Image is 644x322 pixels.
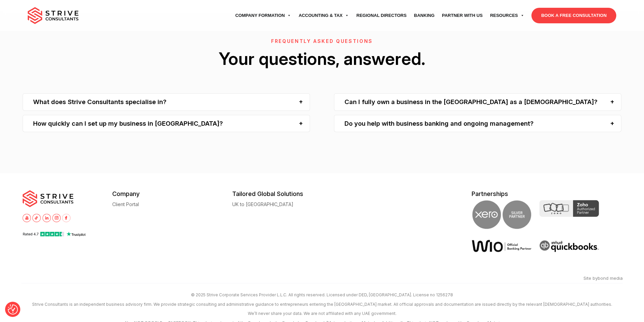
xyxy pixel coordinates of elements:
[486,6,528,25] a: Resources
[438,6,486,25] a: Partner with Us
[353,6,410,25] a: Regional Directors
[472,240,531,252] img: Wio Offical Banking Partner
[23,190,73,207] img: main-logo.svg
[23,115,310,132] div: How quickly can I set up my business in [GEOGRAPHIC_DATA]?
[8,304,18,315] button: Consent Preferences
[232,190,352,197] h5: Tailored Global Solutions
[21,300,623,309] p: Strive Consultants is an independent business advisory firm. We provide strategic consulting and ...
[598,275,623,281] a: bond media
[232,202,293,207] a: UK to [GEOGRAPHIC_DATA]
[410,6,438,25] a: Banking
[334,115,621,132] div: Do you help with business banking and ongoing management?
[112,190,232,197] h5: Company
[28,7,78,24] img: main-logo.svg
[539,200,599,217] img: Zoho Partner
[8,304,18,315] img: Revisit consent button
[23,93,310,110] div: What does Strive Consultants specialise in?
[232,6,295,25] a: Company Formation
[295,6,353,25] a: Accounting & Tax
[531,8,616,23] a: BOOK A FREE CONSULTATION
[112,202,139,207] a: Client Portal
[472,190,621,197] h5: Partnerships
[21,290,623,299] p: © 2025 Strive Corporate Services Provider L.L.C. All rights reserved. Licensed under DED, [GEOGRA...
[327,273,623,283] div: Site by
[21,309,623,318] p: We’ll never share your data. We are not affiliated with any UAE government.
[539,240,599,253] img: intuit quickbooks
[334,93,621,110] div: Can I fully own a business in the [GEOGRAPHIC_DATA] as a [DEMOGRAPHIC_DATA]?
